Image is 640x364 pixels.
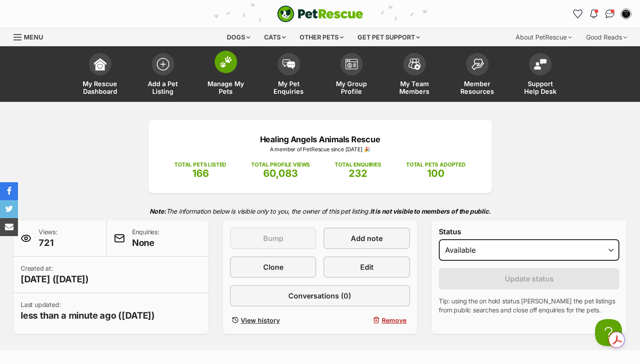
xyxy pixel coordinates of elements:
span: Member Resources [457,80,498,95]
a: My Team Members [383,48,446,102]
iframe: Help Scout Beacon - Open [595,319,622,346]
a: Manage My Pets [194,48,257,102]
div: Good Reads [580,28,633,46]
span: View history [241,316,280,325]
div: About PetRescue [509,28,578,46]
p: TOTAL PETS ADOPTED [406,161,466,169]
p: Healing Angels Animals Rescue [162,133,478,145]
a: Favourites [570,7,585,21]
p: The information below is visible only to you, the owner of this pet listing. [13,202,627,220]
img: manage-my-pets-icon-02211641906a0b7f246fdf0571729dbe1e7629f14944591b6c1af311fb30b64b.svg [220,56,232,68]
span: Edit [360,262,374,272]
p: Views: [39,228,57,249]
span: 166 [192,167,209,179]
span: 60,083 [263,167,298,179]
span: 232 [349,167,367,179]
img: notifications-46538b983faf8c2785f20acdc204bb7945ddae34d4c08c2a6579f10ce5e182be.svg [590,9,597,18]
span: Bump [263,233,283,244]
a: PetRescue [277,5,363,22]
a: Add a Pet Listing [132,48,194,102]
span: Remove [382,316,406,325]
label: Status [439,228,619,236]
span: My Group Profile [331,80,372,95]
a: My Pet Enquiries [257,48,320,102]
div: Other pets [293,28,350,46]
a: My Group Profile [320,48,383,102]
span: [DATE] ([DATE]) [21,273,89,285]
img: member-resources-icon-8e73f808a243e03378d46382f2149f9095a855e16c252ad45f914b54edf8863c.svg [471,58,484,70]
span: None [132,237,159,249]
a: Conversations [603,7,617,21]
button: Update status [439,268,619,289]
div: Get pet support [351,28,426,46]
span: My Team Members [394,80,435,95]
img: dashboard-icon-eb2f2d2d3e046f16d808141f083e7271f6b2e854fb5c12c21221c1fb7104beca.svg [94,58,106,70]
span: Menu [24,33,43,41]
img: team-members-icon-5396bd8760b3fe7c0b43da4ab00e1e3bb1a5d9ba89233759b79545d2d3fc5d0d.svg [408,58,421,70]
span: Manage My Pets [206,80,246,95]
span: Add note [351,233,383,244]
strong: It is not visible to members of the public. [370,207,491,215]
a: Conversations (0) [230,285,410,307]
button: My account [619,7,633,21]
span: Add a Pet Listing [143,80,183,95]
span: less than a minute ago ([DATE]) [21,309,155,322]
span: Support Help Desk [520,80,561,95]
p: Created at: [21,264,89,285]
a: Add note [323,228,410,249]
a: Support Help Desk [509,48,572,102]
a: Menu [13,28,49,44]
div: Dogs [221,28,256,46]
a: My Rescue Dashboard [69,48,132,102]
span: My Rescue Dashboard [80,80,120,95]
img: Holly Stokes profile pic [622,9,631,18]
img: group-profile-icon-3fa3cf56718a62981997c0bc7e787c4b2cf8bcc04b72c1350f741eb67cf2f40e.svg [345,59,358,70]
button: Remove [323,314,410,327]
a: Member Resources [446,48,509,102]
img: logo-cat-932fe2b9b8326f06289b0f2fb663e598f794de774fb13d1741a6617ecf9a85b4.svg [277,5,363,22]
div: Cats [258,28,292,46]
p: A member of PetRescue since [DATE] 🎉 [162,145,478,153]
span: Clone [263,262,283,272]
button: Bump [230,228,317,249]
p: Last updated: [21,300,155,322]
img: chat-41dd97257d64d25036548639549fe6c8038ab92f7586957e7f3b1b290dea8141.svg [605,9,615,18]
img: help-desk-icon-fdf02630f3aa405de69fd3d07c3f3aa587a6932b1a1747fa1d2bba05be0121f9.svg [534,59,547,70]
span: My Pet Enquiries [269,80,309,95]
p: TOTAL PROFILE VIEWS [251,161,310,169]
a: View history [230,314,317,327]
a: Clone [230,256,317,278]
p: Enquiries: [132,228,159,249]
span: 721 [39,237,57,249]
p: TOTAL PETS LISTED [174,161,226,169]
a: Edit [323,256,410,278]
span: 100 [427,167,445,179]
ul: Account quick links [570,7,633,21]
img: pet-enquiries-icon-7e3ad2cf08bfb03b45e93fb7055b45f3efa6380592205ae92323e6603595dc1f.svg [282,59,295,69]
span: Conversations (0) [288,290,351,301]
strong: Note: [150,207,166,215]
img: add-pet-listing-icon-0afa8454b4691262ce3f59096e99ab1cd57d4a30225e0717b998d2c9b9846f56.svg [157,58,169,70]
p: TOTAL ENQUIRIES [335,161,381,169]
p: Tip: using the on hold status [PERSON_NAME] the pet listings from public searches and close off e... [439,297,619,315]
button: Notifications [587,7,601,21]
span: Update status [505,273,554,284]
